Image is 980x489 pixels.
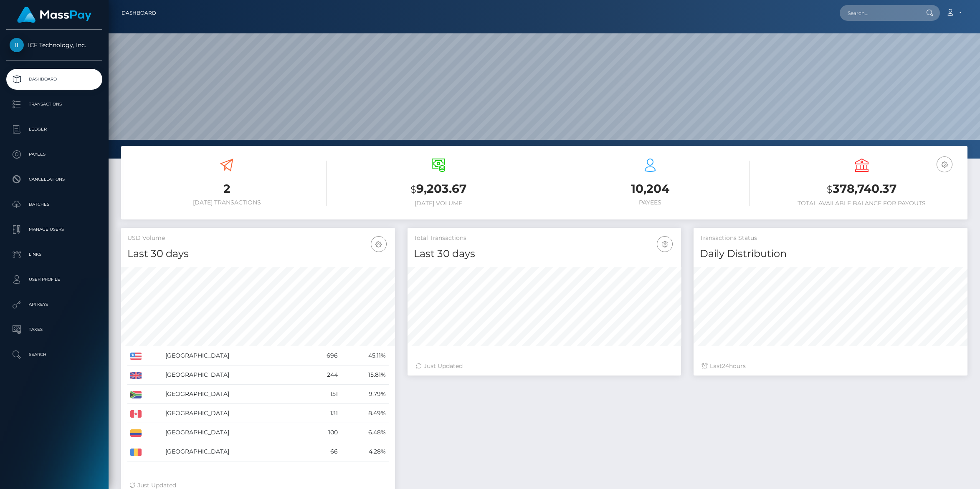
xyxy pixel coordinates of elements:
[6,344,102,365] a: Search
[6,94,102,115] a: Transactions
[6,119,102,140] a: Ledger
[762,200,961,207] h6: Total Available Balance for Payouts
[130,372,142,379] img: GB.png
[6,219,102,240] a: Manage Users
[306,442,341,461] td: 66
[130,353,142,360] img: US.png
[162,442,306,461] td: [GEOGRAPHIC_DATA]
[10,148,99,161] p: Payees
[162,365,306,385] td: [GEOGRAPHIC_DATA]
[130,410,142,418] img: CA.png
[410,184,416,195] small: $
[10,173,99,186] p: Cancellations
[6,41,102,49] span: ICF Technology, Inc.
[10,298,99,311] p: API Keys
[10,38,24,52] img: ICF Technology, Inc.
[551,181,750,197] h3: 10,204
[10,323,99,336] p: Taxes
[341,385,389,404] td: 9.79%
[6,294,102,315] a: API Keys
[6,144,102,165] a: Payees
[827,184,833,195] small: $
[10,348,99,361] p: Search
[127,234,389,242] h5: USD Volume
[10,273,99,286] p: User Profile
[6,269,102,290] a: User Profile
[6,319,102,340] a: Taxes
[414,247,675,261] h4: Last 30 days
[702,362,959,371] div: Last hours
[306,423,341,442] td: 100
[341,442,389,461] td: 4.28%
[306,365,341,385] td: 244
[551,199,750,206] h6: Payees
[162,385,306,404] td: [GEOGRAPHIC_DATA]
[6,169,102,190] a: Cancellations
[130,449,142,456] img: RO.png
[10,198,99,211] p: Batches
[840,5,918,21] input: Search...
[10,98,99,111] p: Transactions
[127,199,327,206] h6: [DATE] Transactions
[10,223,99,236] p: Manage Users
[306,404,341,423] td: 131
[10,248,99,261] p: Links
[130,429,142,437] img: CO.png
[416,362,673,371] div: Just Updated
[306,385,341,404] td: 151
[700,247,961,261] h4: Daily Distribution
[122,4,156,22] a: Dashboard
[6,69,102,90] a: Dashboard
[162,346,306,365] td: [GEOGRAPHIC_DATA]
[306,346,341,365] td: 696
[414,234,675,242] h5: Total Transactions
[10,123,99,136] p: Ledger
[341,404,389,423] td: 8.49%
[6,244,102,265] a: Links
[722,362,729,370] span: 24
[339,200,538,207] h6: [DATE] Volume
[6,194,102,215] a: Batches
[341,423,389,442] td: 6.48%
[127,247,389,261] h4: Last 30 days
[162,404,306,423] td: [GEOGRAPHIC_DATA]
[762,181,961,198] h3: 378,740.37
[162,423,306,442] td: [GEOGRAPHIC_DATA]
[700,234,961,242] h5: Transactions Status
[10,73,99,86] p: Dashboard
[339,181,538,198] h3: 9,203.67
[130,391,142,398] img: ZA.png
[17,7,91,23] img: MassPay Logo
[127,181,327,197] h3: 2
[341,365,389,385] td: 15.81%
[341,346,389,365] td: 45.11%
